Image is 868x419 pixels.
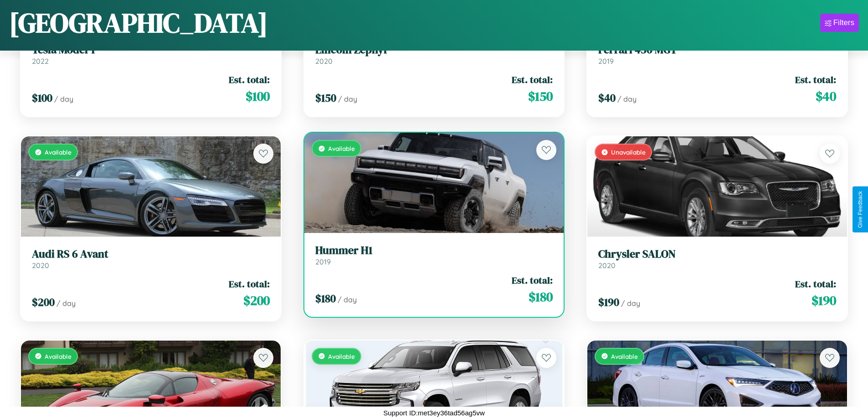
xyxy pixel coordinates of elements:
span: Est. total: [795,277,836,290]
h3: Audi RS 6 Avant [32,248,270,261]
span: Unavailable [611,148,646,156]
span: Available [45,352,72,360]
span: Est. total: [229,277,270,290]
span: $ 190 [812,291,836,310]
span: 2020 [315,57,333,66]
p: Support ID: met3ey36tad56ag5vw [383,407,485,419]
h3: Hummer H1 [315,244,553,257]
span: 2022 [32,57,49,66]
span: $ 180 [529,288,553,306]
span: / day [621,299,640,308]
span: / day [54,94,73,103]
button: Filters [820,14,859,32]
span: $ 200 [32,295,55,310]
a: Chrysler SALON2020 [598,248,836,270]
span: Est. total: [512,73,553,86]
a: Hummer H12019 [315,244,553,266]
span: $ 100 [246,87,270,105]
span: / day [617,94,637,103]
span: $ 100 [32,90,52,105]
a: Ferrari 456 MGT2019 [598,43,836,66]
span: 2020 [598,261,616,270]
span: $ 200 [243,291,270,310]
span: Est. total: [512,274,553,287]
span: Available [45,148,72,156]
a: Audi RS 6 Avant2020 [32,248,270,270]
span: 2020 [32,261,49,270]
a: Lincoln Zephyr2020 [315,43,553,66]
span: $ 150 [315,90,336,105]
span: Available [328,352,355,360]
span: $ 180 [315,291,336,306]
span: 2019 [598,57,614,66]
div: Give Feedback [857,191,863,228]
span: / day [56,299,76,308]
span: $ 190 [598,295,619,310]
span: Est. total: [229,73,270,86]
span: $ 150 [528,87,553,105]
span: 2019 [315,257,331,266]
span: / day [338,295,357,304]
h3: Chrysler SALON [598,248,836,261]
div: Filters [833,18,854,27]
span: Available [611,352,638,360]
a: Tesla Model Y2022 [32,43,270,66]
span: $ 40 [598,90,616,105]
span: Available [328,145,355,152]
span: Est. total: [795,73,836,86]
h1: [GEOGRAPHIC_DATA] [9,4,268,41]
span: $ 40 [816,87,836,105]
span: / day [338,94,357,103]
